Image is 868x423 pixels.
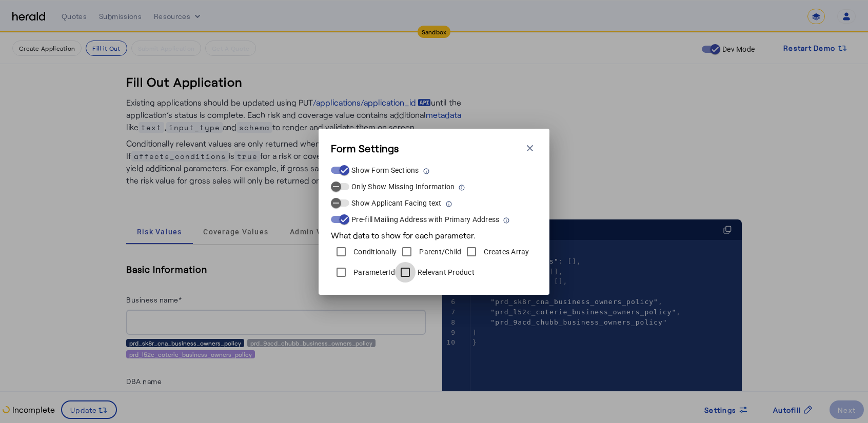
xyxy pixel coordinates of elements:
[349,214,499,225] label: Pre-fill Mailing Address with Primary Address
[351,247,397,257] label: Conditionally
[416,267,475,277] label: Relevant Product
[331,225,537,241] div: What data to show for each parameter.
[351,267,395,277] label: ParameterId
[331,141,399,155] h3: Form Settings
[417,247,461,257] label: Parent/Child
[349,165,419,175] label: Show Form Sections
[349,198,442,208] label: Show Applicant Facing text
[482,247,529,257] label: Creates Array
[349,182,455,192] label: Only Show Missing Information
